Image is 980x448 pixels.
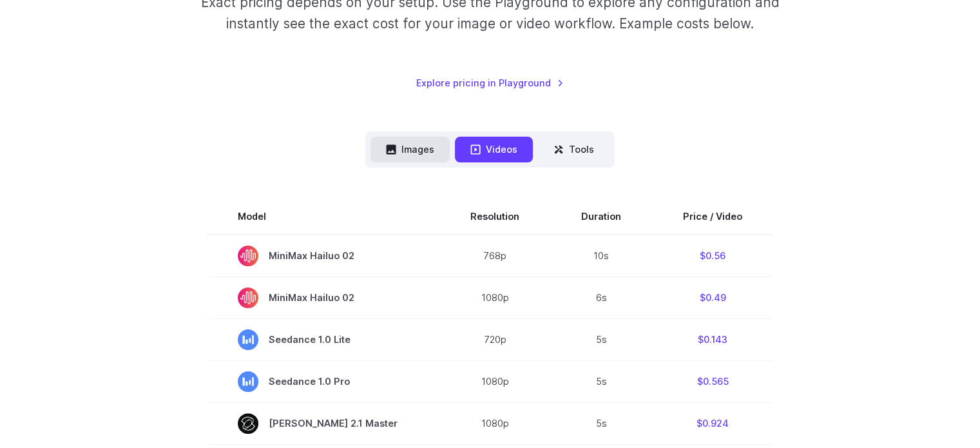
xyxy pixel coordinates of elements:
[652,199,773,235] th: Price / Video
[238,413,408,434] span: [PERSON_NAME] 2.1 Master
[370,137,450,162] button: Images
[550,360,652,402] td: 5s
[439,199,550,235] th: Resolution
[238,287,408,308] span: MiniMax Hailuo 02
[439,235,550,277] td: 768p
[652,318,773,360] td: $0.143
[652,360,773,402] td: $0.565
[550,402,652,444] td: 5s
[439,360,550,402] td: 1080p
[416,75,564,90] a: Explore pricing in Playground
[238,246,408,266] span: MiniMax Hailuo 02
[238,371,408,392] span: Seedance 1.0 Pro
[652,402,773,444] td: $0.924
[238,329,408,350] span: Seedance 1.0 Lite
[550,235,652,277] td: 10s
[550,277,652,318] td: 6s
[550,318,652,360] td: 5s
[439,402,550,444] td: 1080p
[207,199,439,235] th: Model
[439,277,550,318] td: 1080p
[538,137,610,162] button: Tools
[455,137,533,162] button: Videos
[439,318,550,360] td: 720p
[550,199,652,235] th: Duration
[652,277,773,318] td: $0.49
[652,235,773,277] td: $0.56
